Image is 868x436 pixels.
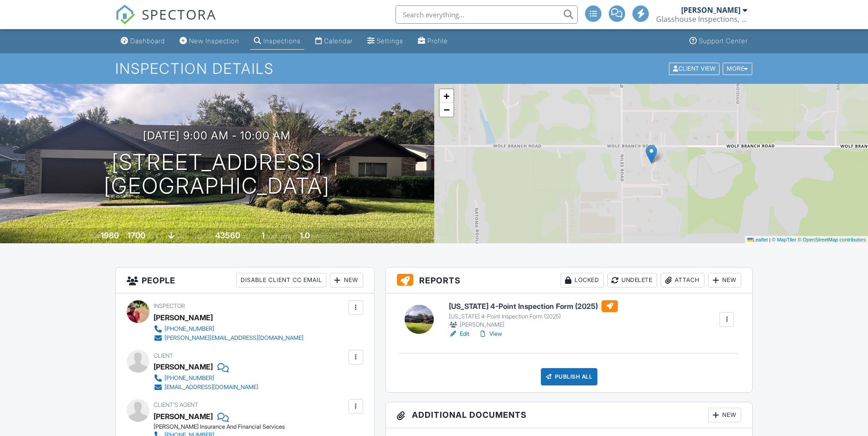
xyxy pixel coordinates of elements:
[708,408,741,422] div: New
[154,333,303,343] a: [PERSON_NAME][EMAIL_ADDRESS][DOMAIN_NAME]
[147,233,159,240] span: sq. ft.
[769,237,770,242] span: |
[311,233,337,240] span: bathrooms
[154,374,258,383] a: [PHONE_NUMBER]
[128,231,145,240] div: 1700
[154,410,213,423] div: [PERSON_NAME]
[541,368,598,385] div: Publish All
[154,423,311,431] div: [PERSON_NAME] Insurance And Financial Services
[116,267,374,293] h3: People
[449,320,618,329] div: [PERSON_NAME]
[101,231,119,240] div: 1980
[377,37,403,45] div: Settings
[154,383,258,392] a: [EMAIL_ADDRESS][DOMAIN_NAME]
[661,273,704,287] div: Attach
[164,325,214,333] div: [PHONE_NUMBER]
[154,401,198,408] span: Client's Agent
[646,145,657,164] img: Marker
[115,12,216,31] a: SPECTORA
[164,384,258,391] div: [EMAIL_ADDRESS][DOMAIN_NAME]
[364,33,407,50] a: Settings
[154,311,213,324] div: [PERSON_NAME]
[681,5,740,15] div: [PERSON_NAME]
[669,62,719,75] div: Client View
[686,33,751,50] a: Support Center
[262,231,265,240] div: 1
[241,233,253,240] span: sq.ft.
[142,5,216,24] span: SPECTORA
[154,360,213,374] div: [PERSON_NAME]
[449,300,618,312] h6: [US_STATE] 4-Point Inspection Form (2025)
[414,33,452,50] a: Profile
[440,103,453,117] a: Zoom out
[143,129,291,142] h3: [DATE] 9:00 am - 10:00 am
[189,37,239,45] div: New Inspection
[427,37,448,45] div: Profile
[668,65,722,72] a: Client View
[440,89,453,103] a: Zoom in
[312,33,356,50] a: Calendar
[395,5,578,24] input: Search everything...
[699,37,748,45] div: Support Center
[607,273,657,287] div: Undelete
[176,233,186,240] span: slab
[324,37,353,45] div: Calendar
[798,237,866,242] a: © OpenStreetMap contributors
[104,150,330,199] h1: [STREET_ADDRESS] [GEOGRAPHIC_DATA]
[115,5,135,25] img: The Best Home Inspection Software - Spectora
[164,334,303,342] div: [PERSON_NAME][EMAIL_ADDRESS][DOMAIN_NAME]
[386,402,753,428] h3: Additional Documents
[154,352,173,359] span: Client
[89,233,99,240] span: Built
[478,329,502,339] a: View
[656,15,747,24] div: Glasshouse Inspections, LLC
[115,61,753,77] h1: Inspection Details
[117,33,169,50] a: Dashboard
[176,33,243,50] a: New Inspection
[449,313,618,320] div: [US_STATE] 4-Point Inspection Form (2025)
[449,329,469,339] a: Edit
[772,237,796,242] a: © MapTiler
[560,273,604,287] div: Locked
[708,273,741,287] div: New
[154,324,303,333] a: [PHONE_NUMBER]
[747,237,768,242] a: Leaflet
[300,231,310,240] div: 1.0
[723,62,752,75] div: More
[263,37,301,45] div: Inspections
[164,374,214,382] div: [PHONE_NUMBER]
[195,233,214,240] span: Lot Size
[443,90,449,102] span: +
[330,273,363,287] div: New
[266,233,291,240] span: bedrooms
[154,303,185,309] span: Inspector
[130,37,165,45] div: Dashboard
[386,267,753,293] h3: Reports
[250,33,304,50] a: Inspections
[449,300,618,329] a: [US_STATE] 4-Point Inspection Form (2025) [US_STATE] 4-Point Inspection Form (2025) [PERSON_NAME]
[215,231,240,240] div: 43560
[236,273,326,287] div: Disable Client CC Email
[443,104,449,115] span: −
